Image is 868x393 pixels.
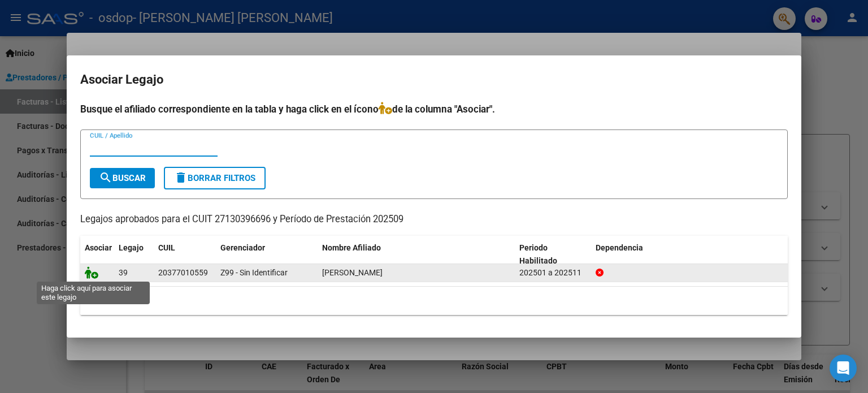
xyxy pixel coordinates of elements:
span: Periodo Habilitado [519,243,557,265]
mat-icon: search [99,171,112,184]
div: Open Intercom Messenger [830,355,857,382]
span: Nombre Afiliado [322,243,381,252]
datatable-header-cell: Gerenciador [216,236,318,273]
p: Legajos aprobados para el CUIT 27130396696 y Período de Prestación 202509 [80,213,788,227]
datatable-header-cell: Periodo Habilitado [515,236,591,273]
span: Borrar Filtros [174,173,255,183]
span: CUIL [158,243,175,252]
span: ABRAHAM MATIAS IGNACIO [322,268,383,277]
button: Borrar Filtros [164,167,266,189]
datatable-header-cell: Legajo [114,236,154,273]
datatable-header-cell: CUIL [154,236,216,273]
div: 20377010559 [158,266,208,279]
datatable-header-cell: Dependencia [591,236,788,273]
div: 202501 a 202511 [519,266,587,279]
span: Dependencia [596,243,643,252]
mat-icon: delete [174,171,188,184]
button: Buscar [90,168,155,188]
span: Z99 - Sin Identificar [220,268,288,277]
span: Buscar [99,173,146,183]
span: Gerenciador [220,243,265,252]
h2: Asociar Legajo [80,69,788,90]
datatable-header-cell: Asociar [80,236,114,273]
span: Legajo [119,243,144,252]
span: 39 [119,268,128,277]
datatable-header-cell: Nombre Afiliado [318,236,515,273]
div: 1 registros [80,287,788,315]
span: Asociar [85,243,112,252]
h4: Busque el afiliado correspondiente en la tabla y haga click en el ícono de la columna "Asociar". [80,102,788,116]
